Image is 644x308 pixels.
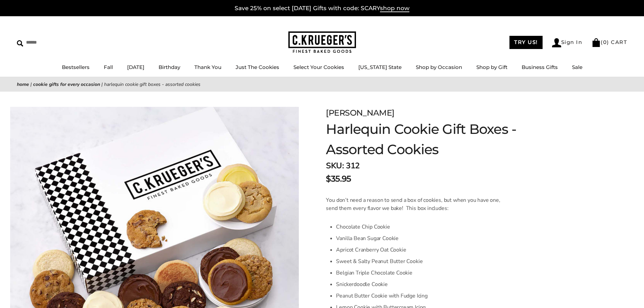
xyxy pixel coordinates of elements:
[476,64,507,70] a: Shop by Gift
[358,64,402,70] a: [US_STATE] State
[336,221,511,233] li: Chocolate Chip Cookie
[380,5,409,12] span: shop now
[592,39,627,45] a: (0) CART
[17,37,97,48] input: Search
[326,119,542,160] h1: Harlequin Cookie Gift Boxes - Assorted Cookies
[159,64,180,70] a: Birthday
[603,39,607,45] span: 0
[509,36,543,49] a: TRY US!
[336,279,511,290] li: Snickerdoodle Cookie
[336,256,511,267] li: Sweet & Salty Peanut Butter Cookie
[104,64,113,70] a: Fall
[346,160,360,171] span: 312
[17,81,29,88] a: Home
[552,38,561,47] img: Account
[522,64,558,70] a: Business Gifts
[101,81,103,88] span: |
[235,5,409,12] a: Save 25% on select [DATE] Gifts with code: SCARYshop now
[293,64,344,70] a: Select Your Cookies
[336,267,511,279] li: Belgian Triple Chocolate Cookie
[326,107,542,119] div: [PERSON_NAME]
[416,64,462,70] a: Shop by Occasion
[336,244,511,256] li: Apricot Cranberry Oat Cookie
[552,38,582,47] a: Sign In
[62,64,90,70] a: Bestsellers
[30,81,32,88] span: |
[326,160,344,171] strong: SKU:
[336,290,511,302] li: Peanut Butter Cookie with Fudge Icing
[236,64,279,70] a: Just The Cookies
[17,40,23,47] img: Search
[17,80,627,88] nav: breadcrumbs
[336,233,511,244] li: Vanilla Bean Sugar Cookie
[127,64,144,70] a: [DATE]
[104,81,200,88] span: Harlequin Cookie Gift Boxes - Assorted Cookies
[326,173,351,185] span: $35.95
[572,64,582,70] a: Sale
[288,31,356,53] img: C.KRUEGER'S
[194,64,221,70] a: Thank You
[33,81,100,88] a: Cookie Gifts for Every Occasion
[592,38,601,47] img: Bag
[326,196,511,212] p: You don’t need a reason to send a box of cookies, but when you have one, send them every flavor w...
